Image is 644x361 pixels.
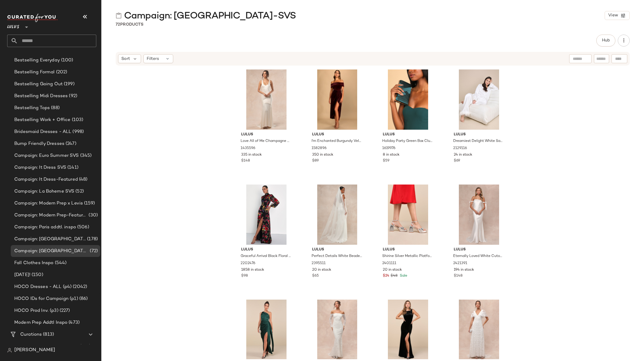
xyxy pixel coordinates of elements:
span: Holiday Party Green Box Clutch [382,139,433,144]
span: Accessories: Fall Accessories [14,343,79,350]
span: Eternally Loved White Cutout Satin Off-the-Shoulder Maxi Dress [453,254,504,259]
span: Curations [20,331,42,338]
button: View [605,11,630,20]
div: Products [116,21,143,28]
span: Shirine Silver Metallic Platform Ankle Strap Heels [382,254,433,259]
span: Campaign: Modern Prep-Featured [14,212,87,219]
span: Bridesmaid Dresses - ALL [14,128,71,135]
span: 2401111 [382,261,396,266]
span: I'm Enchanted Burgundy Velvet Off-the-Shoulder Maxi Dress [312,139,362,144]
span: HOCO Prod Inv. (p3) [14,307,58,314]
span: Fall Clothes Inspo [14,260,54,267]
span: (199) [63,81,75,88]
span: Dreamiest Delight White Satin Feather Two-Piece Pajama Set [453,139,504,144]
span: $48 [391,273,397,279]
span: [PERSON_NAME] [14,347,55,354]
img: svg%3e [116,13,122,18]
span: HOCO Dresses - ALL (p4) [14,283,72,290]
span: (30) [87,212,98,219]
span: (247) [64,140,76,147]
span: Modern Prep Addtl Inspo [14,319,67,326]
span: $148 [454,273,462,279]
span: 72 [116,22,120,27]
span: (544) [54,260,67,267]
span: (202) [55,69,67,76]
span: (813) [42,331,54,338]
span: Campaign: [GEOGRAPHIC_DATA]-SVS [124,10,296,22]
span: (178) [86,236,98,243]
span: Graceful Arrival Black Floral Burnout Backless Maxi Dress [241,254,291,259]
span: Sort [121,56,130,62]
span: (88) [50,105,60,111]
span: Lulus [7,20,19,31]
span: Campaign: It Dress-Featured [14,176,78,183]
span: Hub [602,38,610,43]
span: Filters [147,56,159,62]
span: 2395511 [312,261,326,266]
span: Campaign: Modern Prep x Levis [14,200,83,207]
span: Bestselling Everyday [14,57,60,64]
span: (86) [78,295,88,302]
span: (52) [74,188,84,195]
span: Campaign: La Boheme SVS [14,188,74,195]
span: (72) [89,248,98,255]
span: 2129116 [453,146,467,151]
span: (150) [30,272,43,278]
img: 12227101_2525811.jpg [449,300,509,360]
span: 335 in stock [241,152,262,158]
span: Bestselling Work + Office [14,117,71,123]
span: Lulus [454,132,504,137]
img: 12182921_2485031.jpg [307,300,367,360]
span: Lulus [383,132,433,137]
span: 24 in stock [454,152,472,158]
img: 12710861_1435596.jpg [236,69,296,130]
img: 8042101_1619976.jpg [378,69,438,130]
span: $98 [241,273,248,279]
img: 11657881_2129116.jpg [449,69,509,130]
span: 1619976 [382,146,395,151]
img: 10742601_2202476.jpg [236,185,296,245]
span: 20 in stock [312,267,331,273]
span: Bestselling Going Out [14,81,63,88]
span: 8 in stock [383,152,400,158]
span: 1858 in stock [241,267,264,273]
img: 11902981_2430351.jpg [236,300,296,360]
img: 11948281_2421391.jpg [449,185,509,245]
span: Lulus [241,247,292,252]
img: 12162681_2401111.jpg [378,185,438,245]
span: View [608,13,618,18]
span: (345) [79,152,92,159]
button: Hub [596,35,615,47]
span: Bump Friendly Dresses [14,140,64,147]
span: $65 [312,273,319,279]
span: 1582896 [312,146,326,151]
span: (506) [76,224,89,231]
span: Lulus [383,247,433,252]
span: Perfect Details White Beaded Floral Cathedral-Length Mesh Veil [312,254,362,259]
img: svg%3e [7,348,12,353]
span: $89 [312,158,319,164]
span: Bestselling Tops [14,105,50,111]
span: 194 in stock [454,267,474,273]
img: cfy_white_logo.C9jOOHJF.svg [7,14,58,22]
span: Lulus [312,132,363,137]
span: 1435596 [241,146,255,151]
span: [DATE]! [14,272,30,278]
span: Lulus [241,132,292,137]
span: Sale [399,274,407,278]
span: (998) [71,128,84,135]
span: $148 [241,158,250,164]
span: Campaign: [GEOGRAPHIC_DATA] Best Sellers [14,236,86,243]
span: (103) [71,117,83,123]
span: HOCO IDs for Campaign (p1) [14,295,78,302]
span: (2042) [72,283,87,290]
span: 2421391 [453,261,467,266]
span: Campaign: Paris addtl. inspo [14,224,76,231]
span: (141) [66,164,78,171]
span: 2202476 [241,261,255,266]
span: Lulus [454,247,504,252]
span: Campaign: It Dress SVS [14,164,66,171]
span: (48) [78,176,88,183]
img: 11706581_2395511.jpg [307,185,367,245]
img: 7712361_1582896.jpg [307,69,367,130]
